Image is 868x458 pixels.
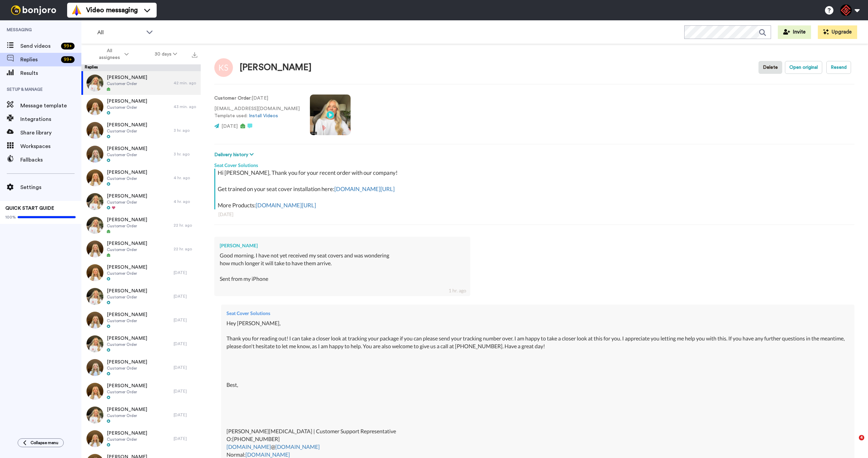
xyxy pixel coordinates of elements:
div: [PERSON_NAME] [220,242,465,249]
img: 493b409d-c0ce-4000-bafd-65c16c828511-thumb.jpg [86,359,103,376]
div: [DATE] [174,341,197,347]
span: [PERSON_NAME] [107,216,147,223]
img: export.svg [192,52,197,58]
span: [PERSON_NAME] [107,335,147,342]
span: Share library [20,129,81,137]
div: 99 + [61,43,75,49]
div: [DATE] [174,294,197,299]
img: 621f84f7-872d-4bd9-8bde-b5565161280b-thumb.jpg [86,75,103,91]
a: [PERSON_NAME]Customer Order[DATE] [81,379,201,403]
img: f0d36fcb-40ce-41f9-bc78-fb01478e433e-thumb.jpg [86,288,103,305]
span: Collapse menu [31,440,58,445]
span: [PERSON_NAME] [107,382,147,389]
div: Replies [81,64,201,71]
span: [PERSON_NAME] [107,264,147,271]
div: 42 min. ago [174,80,197,86]
span: [PERSON_NAME] [107,240,147,247]
div: 22 hr. ago [174,223,197,228]
button: Open original [785,61,822,74]
span: QUICK START GUIDE [5,206,54,211]
a: [PERSON_NAME]Customer Order[DATE] [81,285,201,308]
a: [PERSON_NAME]Customer Order22 hr. ago [81,237,201,261]
span: Customer Order [107,105,147,110]
div: 99 + [61,56,75,63]
span: 100% [5,214,16,220]
div: [DATE] [174,365,197,370]
a: [DOMAIN_NAME] [275,443,320,450]
button: All assignees [83,45,142,64]
span: Settings [20,183,81,191]
div: [DATE] [174,389,197,394]
span: Customer Order [107,366,147,371]
div: Seat Cover Solutions [214,159,854,169]
a: [DOMAIN_NAME] [226,443,271,450]
a: [PERSON_NAME]Customer Order4 hr. ago [81,166,201,190]
span: Customer Order [107,413,147,418]
span: Integrations [20,115,81,123]
button: Export all results that match these filters now. [190,49,199,59]
a: [PERSON_NAME]Customer Order[DATE] [81,332,201,356]
div: 3 hr. ago [174,151,197,157]
a: [PERSON_NAME]Customer Order[DATE] [81,427,201,451]
div: [PERSON_NAME] [240,63,312,72]
img: 835212fa-534e-41c0-b88c-3872023ab6bb-thumb.jpg [86,169,103,186]
span: Customer Order [107,247,147,252]
img: e6d69352-5450-427f-889b-39025c0bda52-thumb.jpg [86,241,103,257]
p: : [DATE] [214,95,300,102]
span: Customer Order [107,128,147,134]
span: All [97,28,143,37]
a: [DOMAIN_NAME][URL] [256,202,316,209]
img: vm-color.svg [71,5,82,16]
span: Customer Order [107,389,147,395]
span: Customer Order [107,342,147,347]
div: [DATE] [174,317,197,323]
span: [PERSON_NAME] [107,169,147,176]
div: 22 hr. ago [174,246,197,252]
span: [PERSON_NAME] [107,311,147,318]
span: [PERSON_NAME] [107,430,147,437]
iframe: Intercom live chat [845,435,861,451]
span: Results [20,69,81,77]
span: [PERSON_NAME] [107,98,147,105]
span: Customer Order [107,176,147,181]
div: 1 hr. ago [449,287,466,294]
button: Delivery history [214,151,256,159]
img: a88ff0b3-e834-40dd-85ba-471e6ae919b1-thumb.jpg [86,312,103,329]
a: [PERSON_NAME]Customer Order[DATE] [81,261,201,285]
span: 4 [859,435,864,440]
img: 8490697c-99f5-4f15-97ef-6ce3cf82af14-thumb.jpg [86,430,103,447]
span: Message template [20,102,81,110]
p: [EMAIL_ADDRESS][DOMAIN_NAME] Template used: [214,105,300,120]
img: 265e9a3d-6436-4c7b-a130-1ee178184533-thumb.jpg [86,383,103,400]
button: Resend [826,61,851,74]
span: Send videos [20,42,58,50]
div: 3 hr. ago [174,128,197,133]
span: [DATE] [221,124,238,129]
div: 4 hr. ago [174,175,197,181]
a: [PERSON_NAME]Customer Order4 hr. ago [81,190,201,213]
div: [DATE] [174,412,197,418]
div: Good morning. I have not yet received my seat covers and was wondering how much longer it will ta... [220,252,465,290]
span: All assignees [96,47,123,61]
div: [DATE] [174,270,197,275]
span: Customer Order [107,81,147,86]
span: Customer Order [107,152,147,158]
img: fab79fc5-4c59-42fc-b3df-b39e7a1d96ef-thumb.jpg [86,193,103,210]
img: 8bcfc43e-1667-48b4-b98d-a95b4b90bcdb-thumb.jpg [86,407,103,423]
span: [PERSON_NAME] [107,74,147,81]
button: Delete [758,61,782,74]
a: Install Videos [249,113,278,118]
button: Collapse menu [18,438,64,447]
span: Customer Order [107,200,147,205]
span: Replies [20,56,58,64]
span: Customer Order [107,294,147,300]
img: 0347f727-b1cc-483f-856d-21d9f382fbbc-thumb.jpg [86,98,103,115]
a: [PERSON_NAME]Customer Order42 min. ago [81,71,201,95]
span: [PERSON_NAME] [107,406,147,413]
span: [PERSON_NAME] [107,145,147,152]
span: Customer Order [107,223,147,229]
button: 30 days [142,48,190,60]
button: Invite [778,25,811,39]
a: [PERSON_NAME]Customer Order3 hr. ago [81,119,201,142]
